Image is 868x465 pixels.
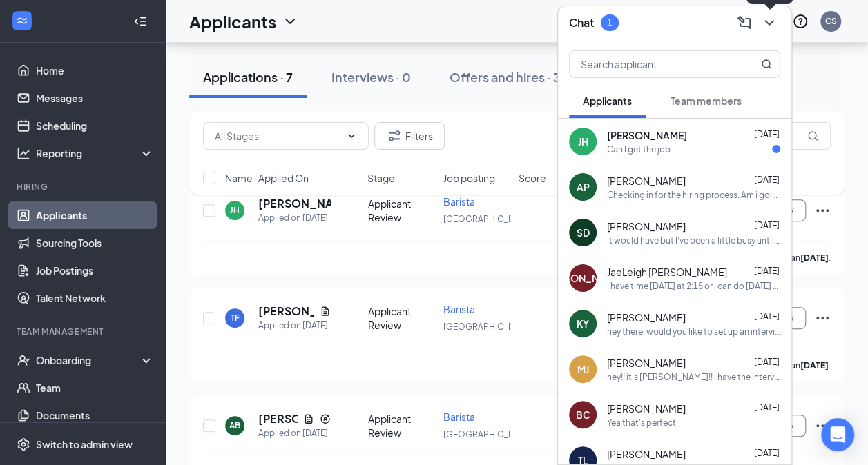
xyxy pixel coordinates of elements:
div: Applied on [DATE] [258,319,331,333]
span: Barista [443,303,475,315]
svg: ChevronDown [346,130,357,141]
div: TF [231,312,240,324]
div: Hiring [17,181,151,192]
svg: MagnifyingGlass [807,130,818,141]
div: BC [576,408,590,422]
span: [PERSON_NAME] [607,219,686,233]
div: Onboarding [36,353,142,367]
a: Sourcing Tools [36,229,154,257]
span: [PERSON_NAME] [607,447,686,461]
div: Checking in for the hiring process. Am i going to be able to get the opportunity to work for you? [607,189,780,201]
span: [DATE] [754,129,780,139]
span: Team members [671,95,742,107]
span: Applicants [583,95,632,107]
div: Team Management [17,326,151,337]
a: Messages [36,84,154,112]
div: 1 [607,17,613,28]
span: Job posting [443,171,494,185]
div: Switch to admin view [36,437,133,451]
div: [PERSON_NAME] [543,271,623,285]
h1: Applicants [189,10,276,33]
span: [DATE] [754,220,780,230]
span: Barista [443,410,475,423]
input: All Stages [215,128,340,144]
svg: ComposeMessage [736,14,753,31]
span: Name · Applied On [225,171,309,185]
svg: MagnifyingGlass [761,59,772,70]
span: [DATE] [754,357,780,367]
svg: ChevronDown [761,14,778,31]
span: [DATE] [754,175,780,185]
div: Interviews · 0 [331,68,411,86]
a: Applicants [36,201,154,229]
span: [PERSON_NAME] [607,128,687,142]
a: Job Postings [36,257,154,284]
button: ComposeMessage [733,12,755,34]
div: I have time [DATE] at 2:15 or I can do [DATE] around 11am. [607,280,780,292]
div: Reporting [36,146,155,160]
div: JH [230,204,240,216]
div: Applied on [DATE] [258,211,331,225]
div: KY [577,317,589,330]
button: ChevronDown [758,12,780,34]
span: [DATE] [754,311,780,321]
svg: Ellipses [814,417,831,434]
span: [DATE] [754,448,780,458]
svg: UserCheck [17,353,30,367]
div: Offers and hires · 32 [450,68,568,86]
div: Applicant Review [368,412,435,439]
svg: ChevronDown [282,13,298,30]
h5: [PERSON_NAME] [258,411,298,426]
h5: [PERSON_NAME] [258,304,314,319]
div: It would have but I've been a little busy until right now [607,235,780,246]
b: [DATE] [800,360,829,370]
div: MJ [577,362,589,376]
span: [PERSON_NAME] [607,356,686,370]
div: Open Intercom Messenger [821,418,854,451]
span: [GEOGRAPHIC_DATA] [443,429,531,439]
div: SD [577,226,590,239]
span: Stage [367,171,395,185]
span: [PERSON_NAME] [607,174,686,188]
div: Applied on [DATE] [258,426,331,440]
a: Documents [36,402,154,429]
svg: Document [320,306,331,317]
svg: Reapply [320,413,331,424]
span: [PERSON_NAME] [607,402,686,415]
span: [PERSON_NAME] [607,310,686,324]
span: Score [519,171,546,185]
input: Search applicant [570,51,733,77]
svg: Analysis [17,146,30,160]
div: JH [578,135,588,148]
span: [DATE] [754,402,780,413]
div: CS [825,15,837,27]
b: [DATE] [800,253,829,263]
div: hey there, would you like to set up an interview? [607,326,780,337]
svg: Settings [17,437,30,451]
span: [DATE] [754,266,780,276]
a: Scheduling [36,112,154,139]
svg: WorkstreamLogo [15,14,29,28]
div: Applications · 7 [203,68,293,86]
div: hey!! it's [PERSON_NAME]!! i have the interview scheduled for 6-6:15. I was wondering if I could ... [607,371,780,383]
a: Team [36,374,154,402]
a: Home [36,57,154,84]
span: [GEOGRAPHIC_DATA] [443,321,531,332]
svg: Document [303,413,314,424]
a: Talent Network [36,284,154,312]
div: Applicant Review [368,197,435,224]
div: Can I get the job [607,144,671,155]
span: JaeLeigh [PERSON_NAME] [607,265,727,279]
svg: Collapse [133,14,147,28]
div: AB [229,419,240,431]
div: AP [577,180,590,194]
div: Yea that's perfect [607,417,676,428]
h3: Chat [569,15,594,30]
span: [GEOGRAPHIC_DATA] [443,214,531,224]
button: Filter Filters [374,122,445,150]
div: Applicant Review [368,304,435,332]
svg: Ellipses [814,202,831,219]
svg: Filter [386,128,403,144]
svg: QuestionInfo [792,13,809,30]
svg: Ellipses [814,310,831,326]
